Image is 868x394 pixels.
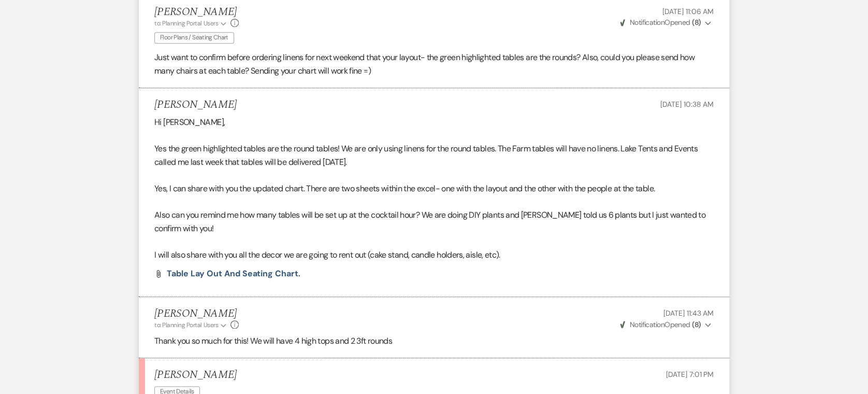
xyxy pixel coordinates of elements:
[620,18,701,27] span: Opened
[154,369,237,382] h5: [PERSON_NAME]
[692,18,701,27] strong: ( 8 )
[620,320,701,329] span: Opened
[618,17,714,28] button: NotificationOpened (8)
[154,320,228,330] button: to: Planning Portal Users
[167,268,300,279] span: Table Lay out and seating chart.
[618,319,714,330] button: NotificationOpened (8)
[154,116,714,129] p: Hi [PERSON_NAME],
[692,320,701,329] strong: ( 8 )
[154,6,239,19] h5: [PERSON_NAME]
[154,334,714,348] p: Thank you so much for this! We will have 4 high tops and 2 3ft rounds
[167,270,300,278] a: Table Lay out and seating chart.
[154,142,714,168] p: Yes the green highlighted tables are the round tables! We are only using linens for the round tab...
[154,321,218,329] span: to: Planning Portal Users
[662,7,714,16] span: [DATE] 11:06 AM
[154,307,239,320] h5: [PERSON_NAME]
[154,51,714,77] p: Just want to confirm before ordering linens for next weekend that your layout- the green highligh...
[154,19,218,27] span: to: Planning Portal Users
[154,208,714,235] p: Also can you remind me how many tables will be set up at the cocktail hour? We are doing DIY plan...
[154,98,237,111] h5: [PERSON_NAME]
[154,248,714,262] p: I will also share with you all the decor we are going to rent out (cake stand, candle holders, ai...
[154,32,234,43] span: Floor Plans / Seating Chart
[629,18,664,27] span: Notification
[154,19,228,28] button: to: Planning Portal Users
[154,182,714,195] p: Yes, I can share with you the updated chart. There are two sheets within the excel- one with the ...
[666,370,714,379] span: [DATE] 7:01 PM
[629,320,664,329] span: Notification
[660,100,714,109] span: [DATE] 10:38 AM
[663,308,714,318] span: [DATE] 11:43 AM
